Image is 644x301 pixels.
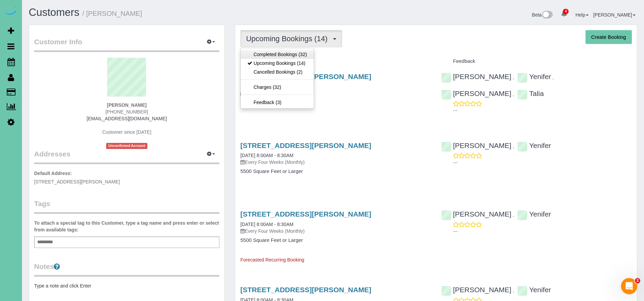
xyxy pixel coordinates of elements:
[4,7,18,16] img: Automaid Logo
[441,286,511,294] a: [PERSON_NAME]
[82,10,142,17] small: / [PERSON_NAME]
[240,100,431,105] h4: 5500 Square Feet or Larger
[240,159,431,166] p: Every Four Weeks (Monthly)
[240,210,371,218] a: [STREET_ADDRESS][PERSON_NAME]
[240,228,431,234] p: Every Four Weeks (Monthly)
[563,9,569,14] span: 4
[441,58,632,64] h4: Feedback
[593,12,636,18] a: [PERSON_NAME]
[513,92,514,97] span: ,
[517,90,544,97] a: Talia
[241,98,314,107] a: Feedback (3)
[241,50,314,59] a: Completed Bookings (32)
[453,159,632,166] p: ---
[586,30,632,44] button: Create Booking
[241,59,314,68] a: Upcoming Bookings (14)
[240,58,431,64] h4: Service
[635,278,640,283] span: 2
[240,90,431,97] p: Every Four Weeks (Monthly)
[517,142,551,149] a: Yenifer
[34,220,219,233] label: To attach a special tag to this Customer, type a tag name and press enter or select from availabl...
[241,68,314,76] a: Cancelled Bookings (2)
[517,286,551,294] a: Yenifer
[34,179,120,184] span: [STREET_ADDRESS][PERSON_NAME]
[29,6,79,18] a: Customers
[517,73,551,80] a: Yenifer
[557,7,571,22] a: 4
[513,144,514,149] span: ,
[513,75,514,80] span: ,
[241,83,314,92] a: Charges (32)
[621,278,637,294] iframe: Intercom live chat
[441,210,511,218] a: [PERSON_NAME]
[102,129,151,135] span: Customer since [DATE]
[517,210,551,218] a: Yenifer
[513,212,514,218] span: ,
[441,90,511,97] a: [PERSON_NAME]
[542,11,553,20] img: New interface
[240,153,293,158] a: [DATE] 8:00AM - 8:30AM
[34,170,72,177] label: Default Address:
[34,199,219,214] legend: Tags
[441,142,511,149] a: [PERSON_NAME]
[441,73,511,80] a: [PERSON_NAME]
[240,257,304,262] span: Forecasted Recurring Booking
[34,37,219,52] legend: Customer Info
[105,109,148,115] span: [PHONE_NUMBER]
[240,169,431,174] h4: 5500 Square Feet or Larger
[453,228,632,235] p: ---
[246,34,331,43] span: Upcoming Bookings (14)
[552,75,554,80] span: ,
[106,143,147,149] span: Unconfirmed Account
[575,12,589,18] a: Help
[34,282,219,289] pre: Type a note and click Enter
[240,222,293,227] a: [DATE] 8:00AM - 8:30AM
[240,286,371,294] a: [STREET_ADDRESS][PERSON_NAME]
[240,142,371,149] a: [STREET_ADDRESS][PERSON_NAME]
[240,30,342,47] button: Upcoming Bookings (14)
[107,102,146,108] strong: [PERSON_NAME]
[532,12,553,18] a: Beta
[513,288,514,293] span: ,
[87,116,167,121] a: [EMAIL_ADDRESS][DOMAIN_NAME]
[240,237,431,243] h4: 5500 Square Feet or Larger
[34,261,219,277] legend: Notes
[453,107,632,114] p: ---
